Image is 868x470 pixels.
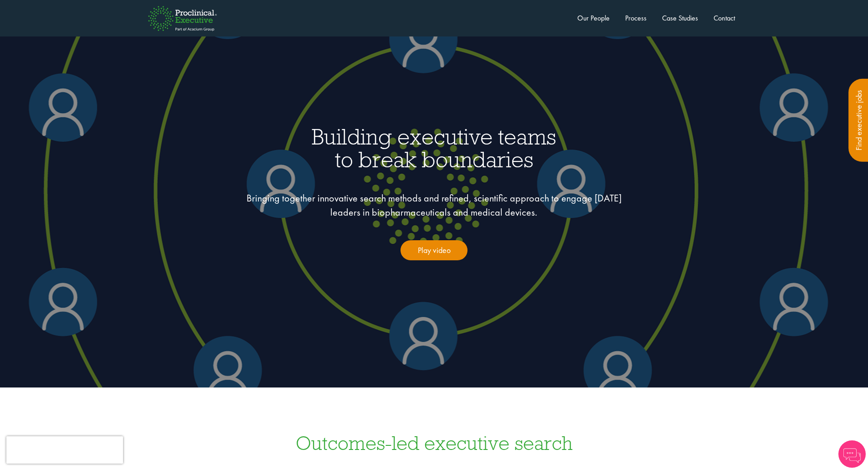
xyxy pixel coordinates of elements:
a: Play video [401,240,467,260]
a: Process [625,13,647,23]
img: Chatbot [838,440,866,468]
h1: Building executive teams to break boundaries [96,125,772,170]
iframe: reCAPTCHA [6,436,123,464]
a: Our People [577,13,610,23]
h3: Outcomes-led executive search [9,433,859,453]
a: Contact [714,13,735,23]
a: Case Studies [662,13,698,23]
p: Bringing together innovative search methods and refined, scientific approach to engage [DATE] lea... [231,191,637,220]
